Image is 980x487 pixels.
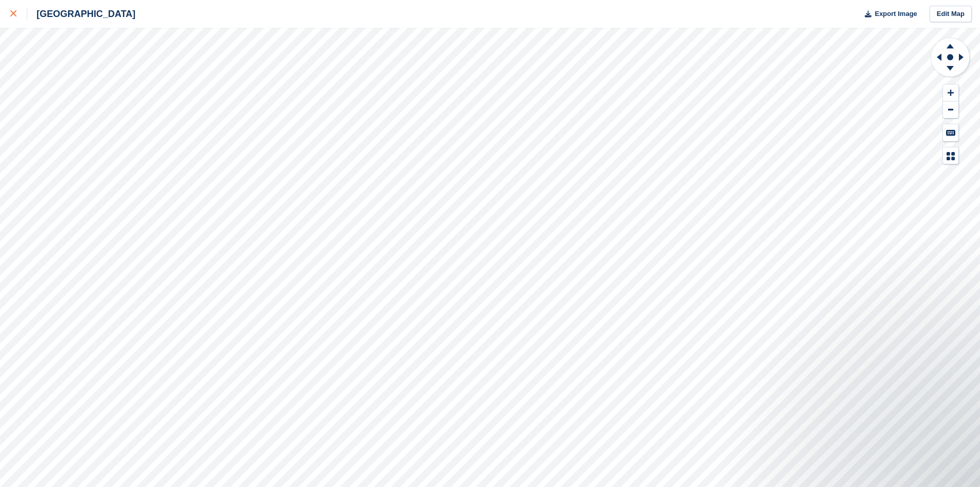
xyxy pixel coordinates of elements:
button: Zoom In [943,85,958,102]
button: Map Legend [943,147,958,164]
button: Keyboard Shortcuts [943,124,958,141]
span: Export Image [875,9,917,19]
button: Zoom Out [943,102,958,119]
div: [GEOGRAPHIC_DATA] [27,8,135,20]
button: Export Image [859,6,917,23]
a: Edit Map [930,6,972,23]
